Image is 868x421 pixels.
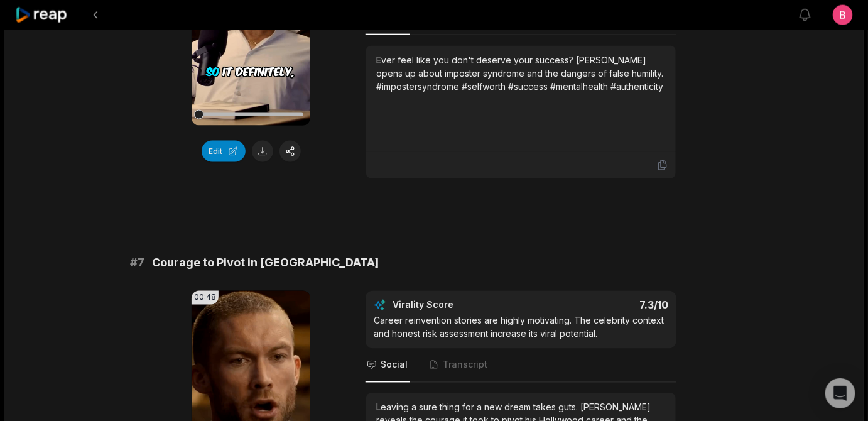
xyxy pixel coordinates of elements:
span: Courage to Pivot in [GEOGRAPHIC_DATA] [152,254,379,272]
span: Transcript [443,359,487,371]
span: Social [381,359,408,371]
div: Virality Score [393,299,528,312]
div: 7.3 /10 [534,299,669,312]
span: # 7 [130,254,144,272]
div: Career reinvention stories are highly motivating. The celebrity context and honest risk assessmen... [374,314,668,341]
nav: Tabs [366,349,676,383]
div: Ever feel like you don't deserve your success? [PERSON_NAME] opens up about imposter syndrome and... [376,53,666,93]
div: Open Intercom Messenger [825,378,855,408]
button: Edit [202,141,246,162]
